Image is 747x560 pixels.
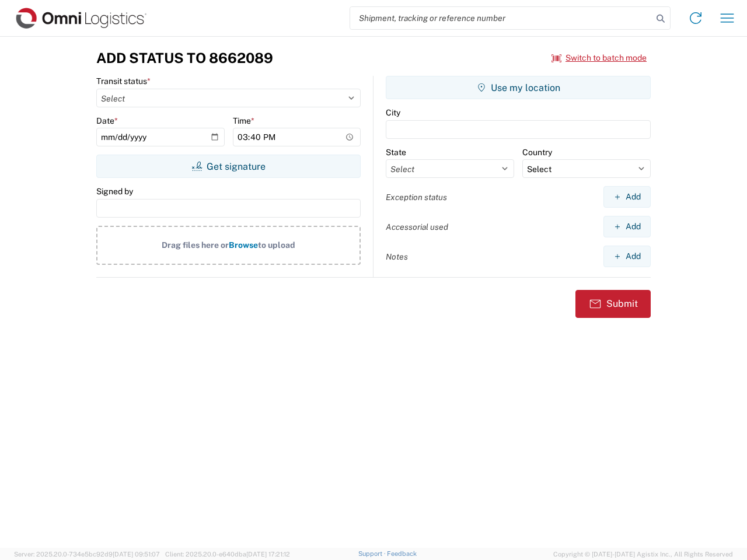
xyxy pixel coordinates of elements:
[350,7,652,29] input: Shipment, tracking or reference number
[603,246,651,267] button: Add
[258,240,295,250] span: to upload
[603,216,651,237] button: Add
[386,76,651,99] button: Use my location
[96,155,361,178] button: Get signature
[522,147,552,157] label: Country
[386,222,448,232] label: Accessorial used
[113,551,160,558] span: [DATE] 09:51:07
[14,551,160,558] span: Server: 2025.20.0-734e5bc92d9
[233,116,254,126] label: Time
[358,550,388,557] a: Support
[162,240,229,250] span: Drag files here or
[386,251,408,262] label: Notes
[575,290,651,318] button: Submit
[553,549,733,559] span: Copyright © [DATE]-[DATE] Agistix Inc., All Rights Reserved
[96,76,151,86] label: Transit status
[96,50,273,66] h3: Add Status to 8662089
[246,551,290,558] span: [DATE] 17:21:12
[386,147,406,157] label: State
[387,550,417,557] a: Feedback
[603,186,651,208] button: Add
[551,48,647,68] button: Switch to batch mode
[96,186,133,197] label: Signed by
[386,107,400,118] label: City
[229,240,258,250] span: Browse
[165,551,290,558] span: Client: 2025.20.0-e640dba
[96,116,118,126] label: Date
[386,192,447,202] label: Exception status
